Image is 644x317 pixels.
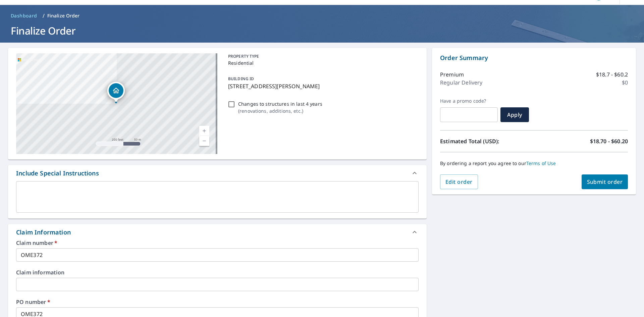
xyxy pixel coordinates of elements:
[43,12,45,20] li: /
[506,111,524,118] span: Apply
[8,224,427,240] div: Claim Information
[16,240,419,246] label: Claim number
[440,98,498,104] label: Have a promo code?
[228,82,416,90] p: [STREET_ADDRESS][PERSON_NAME]
[440,160,628,166] p: By ordering a report you agree to our
[16,270,419,275] label: Claim information
[16,228,71,237] div: Claim Information
[16,299,419,305] label: PO number
[582,174,628,189] button: Submit order
[440,174,478,189] button: Edit order
[440,53,628,62] p: Order Summary
[596,70,628,78] p: $18.7 - $60.2
[228,59,416,66] p: Residential
[199,136,209,146] a: Current Level 17, Zoom Out
[228,76,254,82] p: BUILDING ID
[199,126,209,136] a: Current Level 17, Zoom In
[11,12,37,19] span: Dashboard
[500,107,529,122] button: Apply
[8,24,636,38] h1: Finalize Order
[587,178,623,186] span: Submit order
[440,70,464,78] p: Premium
[526,160,556,166] a: Terms of Use
[16,169,99,178] div: Include Special Instructions
[238,100,322,107] p: Changes to structures in last 4 years
[228,53,416,59] p: PROPERTY TYPE
[440,137,534,145] p: Estimated Total (USD):
[590,137,628,145] p: $18.70 - $60.20
[8,165,427,181] div: Include Special Instructions
[622,78,628,87] p: $0
[445,178,473,186] span: Edit order
[47,12,80,19] p: Finalize Order
[8,10,40,21] a: Dashboard
[440,78,482,87] p: Regular Delivery
[238,107,322,114] p: ( renovations, additions, etc. )
[107,82,125,103] div: Dropped pin, building 1, Residential property, 172 Grace Ct Lemoore, CA 93245
[8,10,636,21] nav: breadcrumb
